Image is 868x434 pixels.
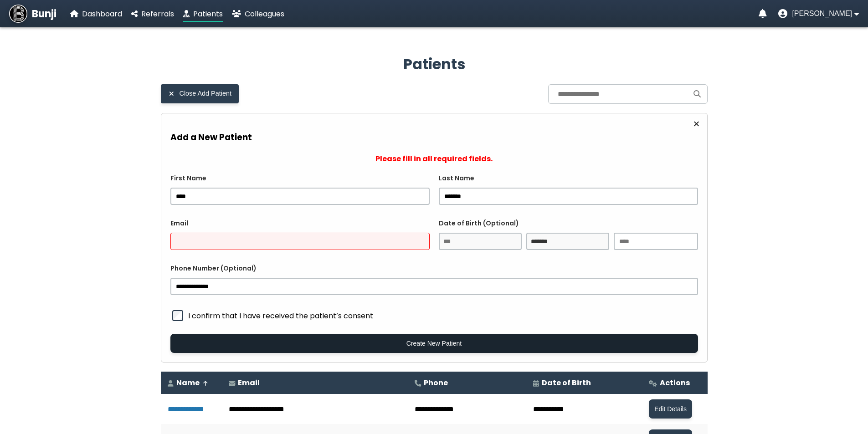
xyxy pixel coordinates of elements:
h3: Add a New Patient [170,131,698,144]
a: Referrals [131,8,174,20]
span: Colleagues [245,9,284,19]
button: Create New Patient [170,334,698,353]
a: Bunji [9,5,56,23]
button: Edit [649,399,692,419]
span: Bunji [32,6,56,21]
a: Colleagues [232,8,284,20]
button: Close Add Patient [161,84,239,103]
div: Please fill in all required fields. [170,153,698,164]
span: Close Add Patient [180,90,231,97]
button: Close [690,118,702,130]
span: [PERSON_NAME] [792,10,852,18]
th: Name [161,372,222,394]
label: Phone Number (Optional) [170,264,698,273]
a: Notifications [759,9,767,18]
label: Email [170,219,430,228]
th: Actions [642,372,707,394]
th: Phone [408,372,526,394]
label: Last Name [439,174,698,183]
button: User menu [778,9,859,18]
span: Dashboard [82,9,122,19]
th: Date of Birth [526,372,642,394]
label: Date of Birth (Optional) [439,219,698,228]
span: I confirm that I have received the patient’s consent [188,310,698,322]
h2: Patients [161,53,708,75]
th: Email [222,372,408,394]
a: Patients [183,8,223,20]
img: Bunji Dental Referral Management [9,5,27,23]
label: First Name [170,174,430,183]
span: Referrals [141,9,174,19]
a: Dashboard [70,8,122,20]
span: Patients [193,9,223,19]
